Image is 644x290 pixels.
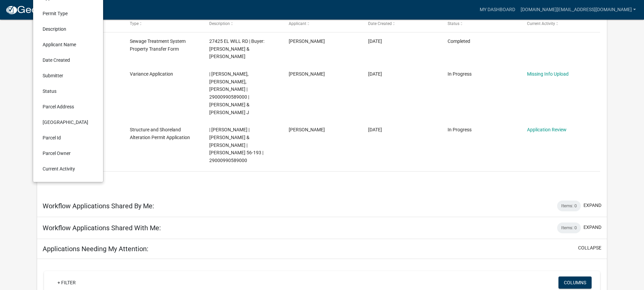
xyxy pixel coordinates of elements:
[44,172,600,188] div: 3 total
[209,71,249,115] span: | Amy Busko, Christopher LeClair, Kyle Westergard | 29000990589000 | TROYER,STEVEN J & RENAE J
[37,146,99,161] li: Parcel Owner
[527,21,555,26] span: Current Activity
[37,161,99,177] li: Current Activity
[289,21,306,26] span: Applicant
[209,21,230,26] span: Description
[37,83,99,99] li: Status
[289,38,325,44] span: Steven J Troyer
[37,114,99,130] li: [GEOGRAPHIC_DATA]
[43,202,154,210] h5: Workflow Applications Shared By Me:
[557,201,581,211] div: Items: 0
[52,276,81,289] a: + Filter
[209,38,264,59] span: 27425 EL WILL RD | Buyer: Steven J. & Renae J. Troyer
[368,21,392,26] span: Date Created
[37,130,99,146] li: Parcel Id
[43,224,161,232] h5: Workflow Applications Shared With Me:
[203,16,282,32] datatable-header-cell: Description
[520,16,600,32] datatable-header-cell: Current Activity
[368,38,382,44] span: 09/22/2025
[368,127,382,132] span: 03/14/2024
[527,127,567,132] a: Application Review
[448,21,459,26] span: Status
[448,127,472,132] span: In Progress
[43,245,148,253] h5: Applications Needing My Attention:
[441,16,520,32] datatable-header-cell: Status
[37,37,99,52] li: Applicant Name
[289,127,325,132] span: Steven J Troyer
[583,224,601,231] button: expand
[578,244,601,252] button: collapse
[362,16,441,32] datatable-header-cell: Date Created
[37,68,99,83] li: Submitter
[583,202,601,209] button: expand
[557,222,581,233] div: Items: 0
[37,6,99,21] li: Permit Type
[37,99,99,114] li: Parcel Address
[282,16,362,32] datatable-header-cell: Applicant
[130,127,190,140] span: Structure and Shoreland Alteration Permit Application
[448,71,472,77] span: In Progress
[289,71,325,77] span: Steven J Troyer
[37,21,99,37] li: Description
[477,3,518,16] a: My Dashboard
[130,38,186,52] span: Sewage Treatment System Property Transfer Form
[527,71,569,77] a: Missing Info Upload
[123,16,203,32] datatable-header-cell: Type
[558,276,592,289] button: Columns
[37,52,99,68] li: Date Created
[209,127,263,163] span: | Alexis Newark | TROYER,STEVEN J & RENAE J | Ethel 56-193 | 29000990589000
[518,3,639,16] a: [DOMAIN_NAME][EMAIL_ADDRESS][DOMAIN_NAME]
[130,71,173,77] span: Variance Application
[130,21,139,26] span: Type
[448,38,470,44] span: Completed
[368,71,382,77] span: 04/22/2024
